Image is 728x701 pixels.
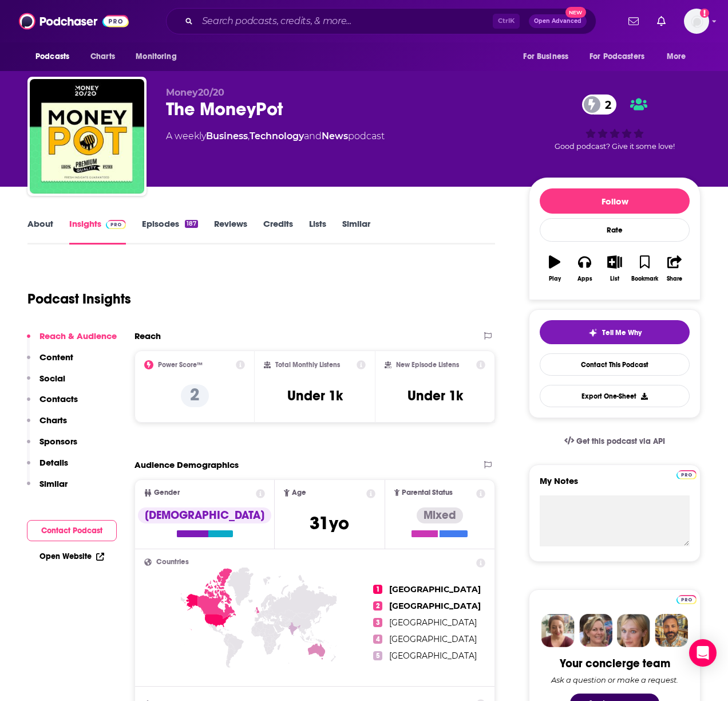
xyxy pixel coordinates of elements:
[529,14,587,28] button: Open AdvancedNew
[309,218,326,245] a: Lists
[310,512,349,534] span: 31 yo
[389,651,477,661] span: [GEOGRAPHIC_DATA]
[396,361,459,369] h2: New Episode Listens
[39,552,104,561] a: Open Website
[407,387,463,404] h3: Under 1k
[667,275,682,282] div: Share
[515,46,583,68] button: open menu
[39,393,78,404] p: Contacts
[667,49,686,65] span: More
[185,220,198,228] div: 187
[555,142,675,151] span: Good podcast? Give it some love!
[263,218,293,245] a: Credits
[551,675,678,684] div: Ask a question or make a request.
[569,248,599,289] button: Apps
[158,361,203,369] h2: Power Score™
[624,11,643,31] a: Show notifications dropdown
[565,7,586,18] span: New
[39,352,73,363] p: Content
[676,470,697,479] img: Podchaser Pro
[389,634,477,644] span: [GEOGRAPHIC_DATA]
[197,12,493,30] input: Search podcasts, credits, & more...
[389,584,481,594] span: [GEOGRAPHIC_DATA]
[250,131,304,141] a: Technology
[83,46,122,68] a: Charts
[27,373,65,394] button: Social
[287,387,343,404] h3: Under 1k
[304,131,322,141] span: and
[588,328,598,337] img: tell me why sparkle
[540,188,690,214] button: Follow
[39,330,117,341] p: Reach & Audience
[652,11,670,31] a: Show notifications dropdown
[35,49,69,65] span: Podcasts
[19,10,129,32] img: Podchaser - Follow, Share and Rate Podcasts
[214,218,247,245] a: Reviews
[660,248,690,289] button: Share
[676,468,697,479] a: Pro website
[166,129,385,143] div: A weekly podcast
[27,218,53,245] a: About
[529,87,701,158] div: 2Good podcast? Give it some love!
[166,8,596,34] div: Search podcasts, credits, & more...
[589,49,644,65] span: For Podcasters
[27,415,67,436] button: Charts
[27,330,117,352] button: Reach & Audience
[576,436,665,446] span: Get this podcast via API
[373,601,382,611] span: 2
[27,520,117,541] button: Contact Podcast
[540,385,690,407] button: Export One-Sheet
[523,49,568,65] span: For Business
[582,46,661,68] button: open menu
[700,9,709,18] svg: Add a profile image
[600,248,630,289] button: List
[27,393,78,415] button: Contacts
[39,373,65,384] p: Social
[27,46,84,68] button: open menu
[322,131,348,141] a: News
[549,275,561,282] div: Play
[134,330,161,341] h2: Reach
[610,275,619,282] div: List
[106,220,126,229] img: Podchaser Pro
[540,320,690,344] button: tell me why sparkleTell Me Why
[493,14,520,29] span: Ctrl K
[166,87,224,98] span: Money20/20
[684,9,709,34] button: Show profile menu
[373,585,382,594] span: 1
[676,593,697,604] a: Pro website
[156,558,189,566] span: Countries
[373,635,382,644] span: 4
[27,436,77,457] button: Sponsors
[128,46,191,68] button: open menu
[617,614,650,647] img: Jules Profile
[134,459,239,470] h2: Audience Demographics
[540,475,690,495] label: My Notes
[136,49,176,65] span: Monitoring
[684,9,709,34] span: Logged in as mresewehr
[248,131,250,141] span: ,
[684,9,709,34] img: User Profile
[689,639,717,667] div: Open Intercom Messenger
[39,457,68,468] p: Details
[577,275,592,282] div: Apps
[540,218,690,242] div: Rate
[417,507,463,523] div: Mixed
[659,46,701,68] button: open menu
[39,415,67,426] p: Charts
[39,478,68,489] p: Similar
[142,218,198,245] a: Episodes187
[30,79,144,194] img: The MoneyPot
[373,651,382,660] span: 5
[534,18,581,24] span: Open Advanced
[292,489,306,497] span: Age
[579,614,612,647] img: Barbara Profile
[631,275,658,282] div: Bookmark
[90,49,115,65] span: Charts
[39,436,77,447] p: Sponsors
[69,218,126,245] a: InsightsPodchaser Pro
[630,248,659,289] button: Bookmark
[27,457,68,478] button: Details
